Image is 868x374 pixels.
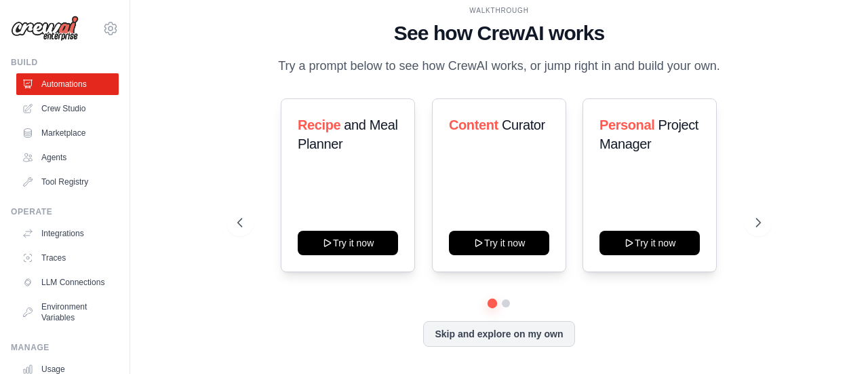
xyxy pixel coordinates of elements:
[16,223,119,244] a: Integrations
[599,117,698,151] span: Project Manager
[271,56,727,76] p: Try a prompt below to see how CrewAI works, or jump right in and build your own.
[298,117,397,151] span: and Meal Planner
[599,117,654,132] span: Personal
[16,98,119,119] a: Crew Studio
[423,321,574,347] button: Skip and explore on my own
[298,117,340,132] span: Recipe
[502,117,545,132] span: Curator
[11,206,119,217] div: Operate
[16,122,119,144] a: Marketplace
[11,16,79,41] img: Logo
[237,21,760,45] h1: See how CrewAI works
[237,5,760,16] div: WALKTHROUGH
[16,73,119,95] a: Automations
[16,171,119,193] a: Tool Registry
[11,57,119,68] div: Build
[298,231,398,255] button: Try it now
[800,309,868,374] iframe: Chat Widget
[16,247,119,269] a: Traces
[16,272,119,293] a: LLM Connections
[11,342,119,353] div: Manage
[449,231,549,255] button: Try it now
[449,117,498,132] span: Content
[16,147,119,168] a: Agents
[16,296,119,329] a: Environment Variables
[599,231,700,255] button: Try it now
